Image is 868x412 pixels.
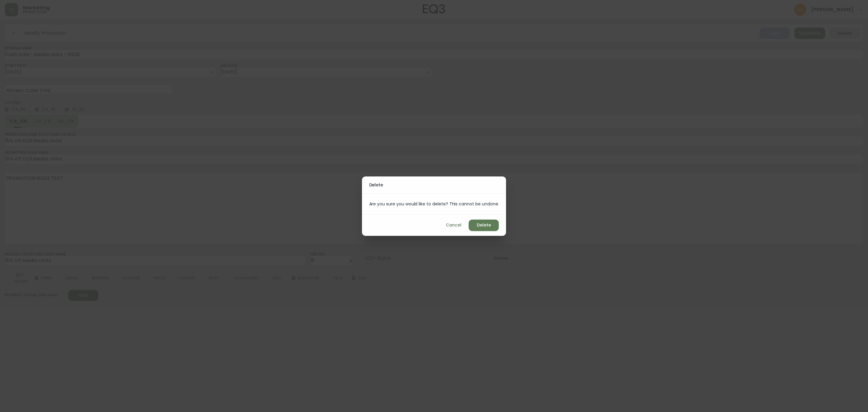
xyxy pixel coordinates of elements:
[446,221,461,229] span: Cancel
[469,220,499,231] button: Delete
[369,181,499,189] h2: Delete
[369,201,499,207] p: Are you sure you would like to delete? This cannot be undone.
[477,221,491,229] div: Delete
[443,220,464,231] button: Cancel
